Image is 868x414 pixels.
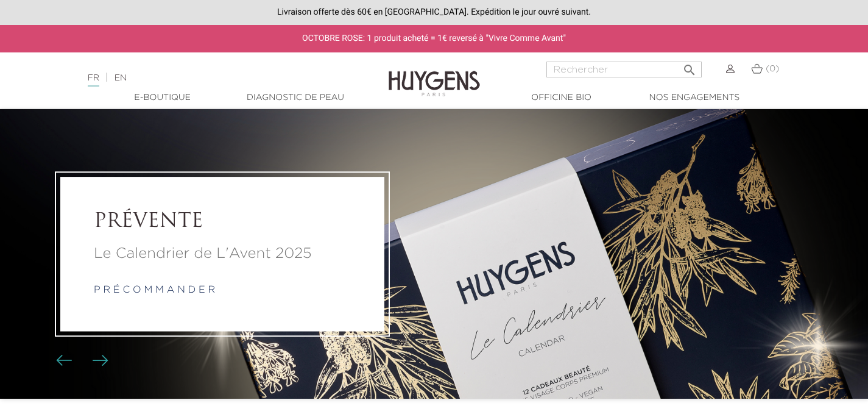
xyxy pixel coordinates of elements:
[546,62,702,77] input: Rechercher
[115,74,127,82] a: EN
[235,91,356,104] a: Diagnostic de peau
[94,243,351,265] a: Le Calendrier de L'Avent 2025
[766,65,779,73] span: (0)
[682,59,697,74] i: 
[501,91,623,104] a: Officine Bio
[94,210,351,234] a: PRÉVENTE
[102,91,224,104] a: E-Boutique
[679,58,700,74] button: 
[61,352,101,370] div: Boutons du carrousel
[94,285,215,295] a: p r é c o m m a n d e r
[633,91,755,104] a: Nos engagements
[88,74,99,87] a: FR
[389,51,480,98] img: Huygens
[82,71,353,85] div: |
